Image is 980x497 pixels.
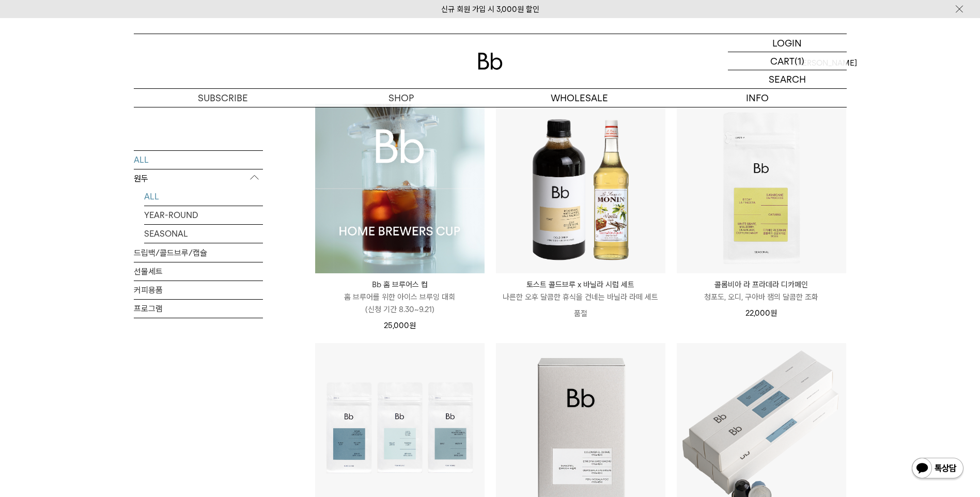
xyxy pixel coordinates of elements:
[911,457,965,482] img: 카카오톡 채널 1:1 채팅 버튼
[144,206,263,224] a: YEAR-ROUND
[315,291,485,316] p: 홈 브루어를 위한 아이스 브루잉 대회 (신청 기간 8.30~9.21)
[496,291,665,303] p: 나른한 오후 달콤한 휴식을 건네는 바닐라 라떼 세트
[144,224,263,242] a: SEASONAL
[795,52,804,70] p: (1)
[745,308,777,318] span: 22,000
[677,278,846,303] a: 콜롬비아 라 프라데라 디카페인 청포도, 오디, 구아바 잼의 달콤한 조화
[677,291,846,303] p: 청포도, 오디, 구아바 잼의 달콤한 조화
[315,104,485,273] img: Bb 홈 브루어스 컵
[134,299,263,317] a: 프로그램
[134,169,263,188] p: 원두
[134,281,263,299] a: 커피용품
[312,89,490,107] a: SHOP
[441,5,539,14] a: 신규 회원 가입 시 3,000원 할인
[772,34,802,52] p: LOGIN
[677,104,846,273] img: 콜롬비아 라 프라데라 디카페인
[478,53,503,70] img: 로고
[496,303,665,324] p: 품절
[769,70,806,88] p: SEARCH
[496,278,665,303] a: 토스트 콜드브루 x 바닐라 시럽 세트 나른한 오후 달콤한 휴식을 건네는 바닐라 라떼 세트
[134,89,312,107] a: SUBSCRIBE
[134,150,263,168] a: ALL
[490,89,668,107] p: WHOLESALE
[728,52,847,70] a: CART (1)
[770,52,795,70] p: CART
[496,104,665,273] img: 토스트 콜드브루 x 바닐라 시럽 세트
[134,262,263,280] a: 선물세트
[677,278,846,291] p: 콜롬비아 라 프라데라 디카페인
[668,89,847,107] p: INFO
[384,321,416,330] span: 25,000
[728,34,847,52] a: LOGIN
[770,308,777,318] span: 원
[409,321,416,330] span: 원
[134,243,263,261] a: 드립백/콜드브루/캡슐
[315,278,485,291] p: Bb 홈 브루어스 컵
[315,278,485,316] a: Bb 홈 브루어스 컵 홈 브루어를 위한 아이스 브루잉 대회(신청 기간 8.30~9.21)
[144,187,263,205] a: ALL
[496,278,665,291] p: 토스트 콜드브루 x 바닐라 시럽 세트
